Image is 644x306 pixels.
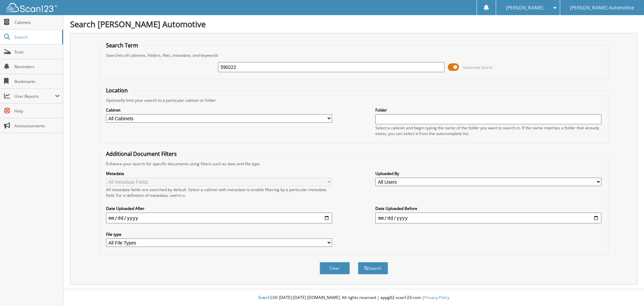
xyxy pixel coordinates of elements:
span: User Reports [14,93,55,99]
label: Folder [375,107,601,113]
div: All metadata fields are searched by default. Select a cabinet with metadata to enable filtering b... [106,187,332,198]
a: here [176,192,185,198]
img: scan123-logo-white.svg [7,3,57,12]
div: Enhance your search for specific documents using filters such as date and file type. [103,161,605,167]
label: File type [106,231,332,237]
span: Announcements [14,123,60,129]
button: Search [358,262,388,274]
button: Clear [320,262,350,274]
input: start [106,213,332,223]
input: end [375,213,601,223]
a: Privacy Policy [424,295,449,300]
span: Bookmarks [14,79,60,84]
h1: Search [PERSON_NAME] Automotive [70,18,637,30]
span: Cabinets [14,19,60,25]
span: Help [14,108,60,114]
span: Scan123 [258,295,274,300]
label: Date Uploaded After [106,206,332,211]
div: © [DATE]-[DATE] [DOMAIN_NAME]. All rights reserved | appg02-scan123-com | [63,290,644,306]
span: Scan [14,49,60,55]
div: Optionally limit your search to a particular cabinet or folder [103,97,605,103]
span: Reminders [14,64,60,70]
legend: Additional Document Filters [103,150,180,158]
label: Cabinet [106,107,332,113]
label: Metadata [106,171,332,176]
span: Advanced Search [463,65,493,70]
iframe: Chat Widget [610,274,644,306]
legend: Location [103,87,131,94]
label: Date Uploaded Before [375,206,601,211]
span: [PERSON_NAME] Automotive [570,6,634,10]
div: Searches all cabinets, folders, files, metadata, and keywords [103,52,605,58]
div: Select a cabinet and begin typing the name of the folder you want to search in. If the name match... [375,125,601,136]
legend: Search Term [103,42,142,49]
span: [PERSON_NAME] [506,6,543,10]
span: Search [14,34,59,40]
label: Uploaded By [375,171,601,176]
